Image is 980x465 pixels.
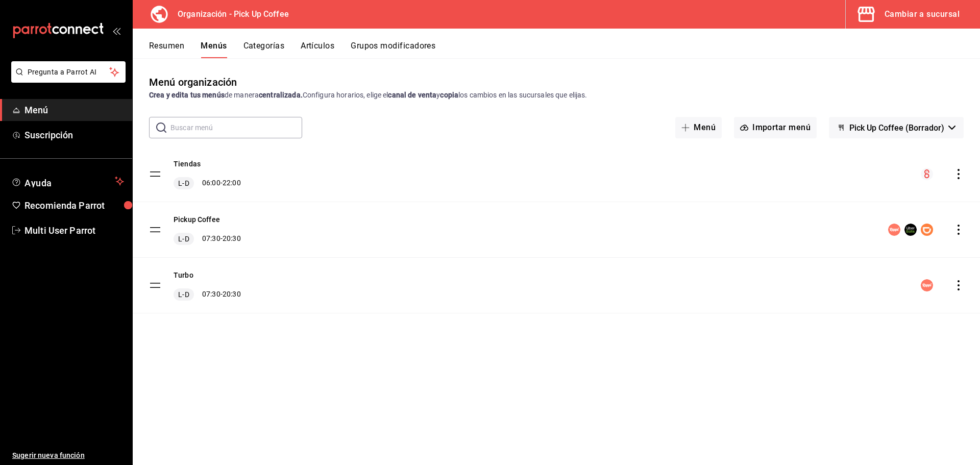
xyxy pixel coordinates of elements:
[149,168,161,180] button: drag
[7,74,126,85] a: Pregunta a Parrot AI
[149,90,964,101] div: de manera Configura horarios, elige el y los cambios en las sucursales que elijas.
[849,123,944,133] span: Pick Up Coffee (Borrador)
[170,117,302,138] input: Buscar menú
[174,270,193,280] button: Turbo
[149,91,225,99] strong: Crea y edita tus menús
[11,61,126,83] button: Pregunta a Parrot AI
[259,91,303,99] strong: centralizada.
[112,27,120,35] button: open_drawer_menu
[351,41,435,58] button: Grupos modificadores
[829,117,964,138] button: Pick Up Coffee (Borrador)
[149,41,980,58] div: navigation tabs
[440,91,458,99] strong: copia
[734,117,817,138] button: Importar menú
[176,289,191,300] span: L-D
[953,225,964,235] button: actions
[174,159,201,169] button: Tiendas
[953,280,964,290] button: actions
[174,214,220,225] button: Pickup Coffee
[24,103,124,117] span: Menú
[24,199,124,212] span: Recomienda Parrot
[388,91,436,99] strong: canal de venta
[885,7,960,21] div: Cambiar a sucursal
[243,41,285,58] button: Categorías
[176,178,191,188] span: L-D
[24,128,124,142] span: Suscripción
[12,450,124,461] span: Sugerir nueva función
[28,67,110,78] span: Pregunta a Parrot AI
[174,177,241,189] div: 06:00 - 22:00
[201,41,227,58] button: Menús
[953,169,964,179] button: actions
[176,234,191,244] span: L-D
[149,224,161,236] button: drag
[301,41,334,58] button: Artículos
[149,41,184,58] button: Resumen
[149,279,161,291] button: drag
[24,175,111,187] span: Ayuda
[149,75,237,90] div: Menú organización
[675,117,722,138] button: Menú
[133,146,980,313] table: menu-maker-table
[174,288,241,301] div: 07:30 - 20:30
[174,233,241,245] div: 07:30 - 20:30
[24,224,124,237] span: Multi User Parrot
[169,8,289,20] h3: Organización - Pick Up Coffee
